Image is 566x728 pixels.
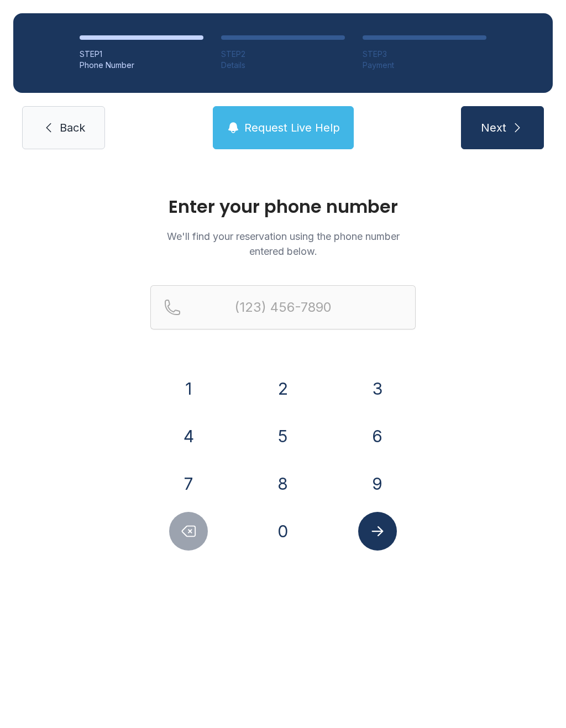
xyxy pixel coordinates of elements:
[358,464,397,503] button: 9
[169,512,208,551] button: Delete number
[358,369,397,408] button: 3
[481,120,506,135] span: Next
[264,512,302,551] button: 0
[80,60,203,71] div: Phone Number
[244,120,340,135] span: Request Live Help
[358,417,397,455] button: 6
[150,285,416,329] input: Reservation phone number
[264,464,302,503] button: 8
[60,120,85,135] span: Back
[363,60,486,71] div: Payment
[221,60,345,71] div: Details
[80,49,203,60] div: STEP 1
[169,369,208,408] button: 1
[150,229,416,259] p: We'll find your reservation using the phone number entered below.
[264,417,302,455] button: 5
[358,512,397,551] button: Submit lookup form
[264,369,302,408] button: 2
[363,49,486,60] div: STEP 3
[150,198,416,216] h1: Enter your phone number
[221,49,345,60] div: STEP 2
[169,464,208,503] button: 7
[169,417,208,455] button: 4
